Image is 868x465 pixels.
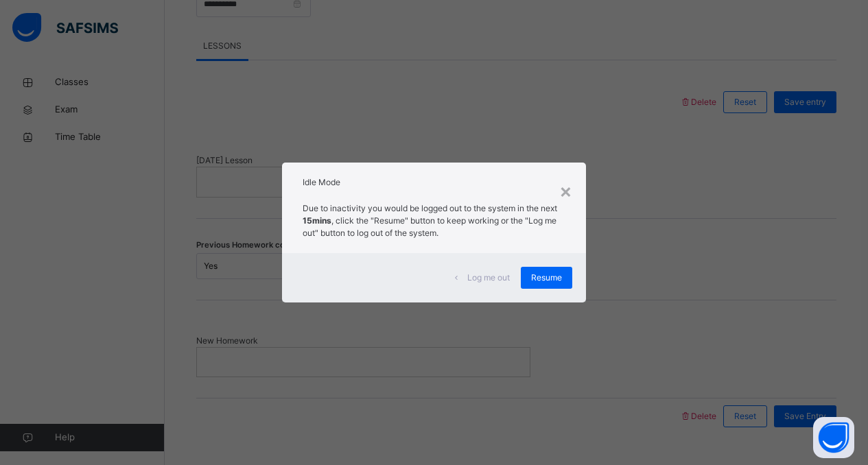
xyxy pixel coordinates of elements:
button: Open asap [813,417,854,458]
strong: 15mins [303,215,331,226]
p: Due to inactivity you would be logged out to the system in the next , click the "Resume" button t... [303,202,565,239]
div: × [559,176,572,205]
h2: Idle Mode [303,176,565,189]
span: Log me out [467,272,510,284]
span: Resume [531,272,562,284]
